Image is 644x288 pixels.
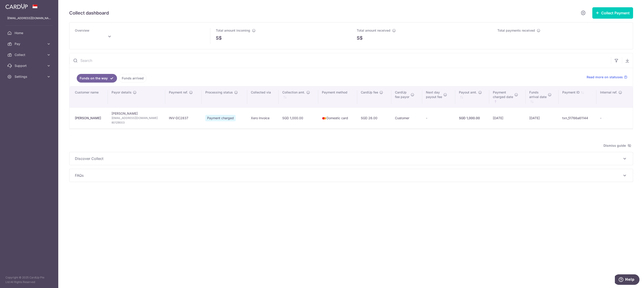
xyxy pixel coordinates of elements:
input: Search [69,53,611,68]
span: Collect [15,53,45,57]
th: Payment method [318,86,357,107]
a: Funds on the way [77,74,117,83]
h5: Collect dashboard [69,9,109,17]
span: Payor details [112,90,132,95]
span: FAQs [75,173,622,178]
span: Payment charged [205,115,236,121]
th: Collection amt. : activate to sort column ascending [279,86,318,107]
span: Pay [15,42,45,46]
span: Home [15,31,45,35]
span: Processing status [205,90,233,95]
th: Internal ref. [596,86,633,107]
td: SGD 26.00 [357,107,392,129]
td: Customer [391,107,422,129]
p: FAQs [75,173,627,178]
span: Support [15,63,45,68]
span: Payout amt. [459,90,477,95]
a: Read more on statuses [587,75,627,79]
p: [EMAIL_ADDRESS][DOMAIN_NAME] [7,16,51,20]
button: Collect Payment [592,7,633,19]
span: Discover Collect [75,156,622,161]
span: Help [10,3,20,7]
td: Domestic card [318,107,357,129]
th: Processing status [202,86,247,107]
td: txn_51766a61144 [559,107,596,129]
td: - [596,107,633,129]
td: INV-DC2837 [165,107,202,129]
span: Payment ref. [169,90,188,95]
span: S$ [216,35,222,41]
th: Paymentcharged date : activate to sort column ascending [489,86,526,107]
td: Xero Invoice [247,107,278,129]
td: SGD 1,000.00 [279,107,318,129]
span: Funds arrival date [529,90,547,99]
div: [PERSON_NAME] [75,116,104,120]
th: CardUpfee payor [391,86,422,107]
span: Total payments received [497,28,535,32]
span: [EMAIL_ADDRESS][DOMAIN_NAME] [112,116,162,120]
span: Overview [75,28,89,32]
th: CardUp fee [357,86,392,107]
td: [DATE] [526,107,559,129]
td: [DATE] [489,107,526,129]
span: Payment charged date [493,90,513,99]
span: Collection amt. [282,90,305,95]
span: CardUp fee [361,90,378,95]
a: Funds arrived [119,74,147,83]
th: Collected via [247,86,278,107]
th: Customer name [69,86,108,107]
div: SGD 1,000.00 [459,116,486,120]
span: 80129003 [112,120,162,125]
span: Internal ref. [600,90,617,95]
th: Payor details [108,86,165,107]
th: Fundsarrival date : activate to sort column ascending [526,86,559,107]
img: CardUp [5,4,28,9]
th: Payment ID: activate to sort column ascending [559,86,596,107]
iframe: Opens a widget where you can find more information [615,274,639,286]
p: Discover Collect [75,156,627,161]
span: CardUp fee payor [395,90,409,99]
span: Dismiss guide [603,143,631,148]
td: - [422,107,455,129]
img: mastercard-sm-87a3fd1e0bddd137fecb07648320f44c262e2538e7db6024463105ddbc961eb2.png [322,116,326,121]
th: Payout amt. : activate to sort column ascending [455,86,489,107]
th: Next daypayout fee [422,86,455,107]
span: Read more on statuses [587,75,623,79]
th: Payment ref. [165,86,202,107]
span: S$ [357,35,363,41]
span: Total amount incoming [216,28,250,32]
td: [PERSON_NAME] [108,107,165,129]
span: Next day payout fee [426,90,442,99]
span: Settings [15,74,45,79]
span: Total amount received [357,28,390,32]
